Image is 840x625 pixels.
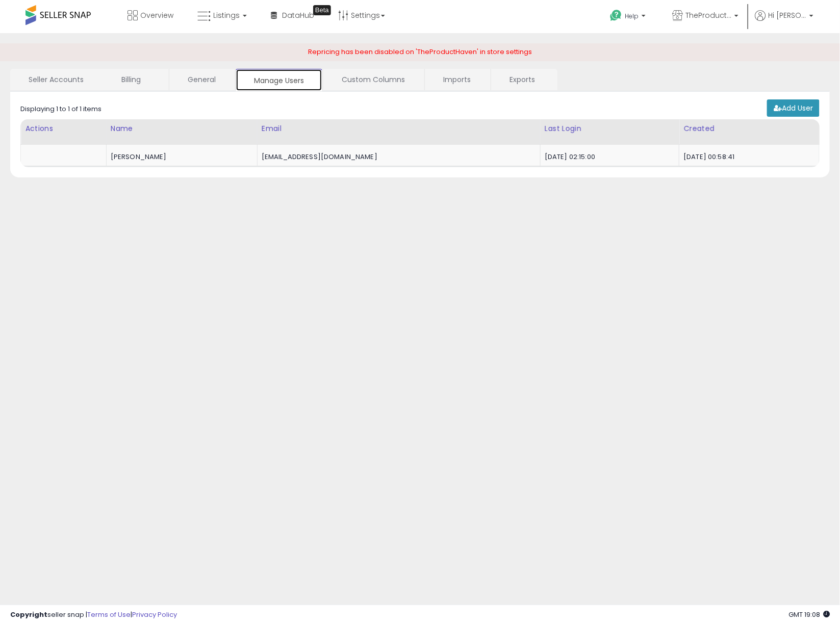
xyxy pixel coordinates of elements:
[282,10,314,20] span: DataHub
[683,123,815,134] div: Created
[111,123,253,134] div: Name
[308,47,532,57] span: Repricing has been disabled on 'TheProductHaven' in store settings
[602,2,656,33] a: Help
[103,69,168,90] a: Billing
[425,69,490,90] a: Imports
[491,69,556,90] a: Exports
[545,152,671,162] div: [DATE] 02:15:00
[20,105,101,114] div: Displaying 1 to 1 of 1 items
[767,99,820,117] a: Add User
[768,10,806,20] span: Hi [PERSON_NAME]
[169,69,234,90] a: General
[25,123,102,134] div: Actions
[609,9,622,22] i: Get Help
[262,123,536,134] div: Email
[111,152,249,162] div: [PERSON_NAME]
[755,10,813,33] a: Hi [PERSON_NAME]
[262,152,532,162] div: [EMAIL_ADDRESS][DOMAIN_NAME]
[323,69,423,90] a: Custom Columns
[313,5,331,15] div: Tooltip anchor
[10,69,102,90] a: Seller Accounts
[685,10,731,20] span: TheProductHaven
[213,10,240,20] span: Listings
[625,12,639,20] span: Help
[236,69,322,91] a: Manage Users
[545,123,675,134] div: Last Login
[683,152,811,162] div: [DATE] 00:58:41
[140,10,173,20] span: Overview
